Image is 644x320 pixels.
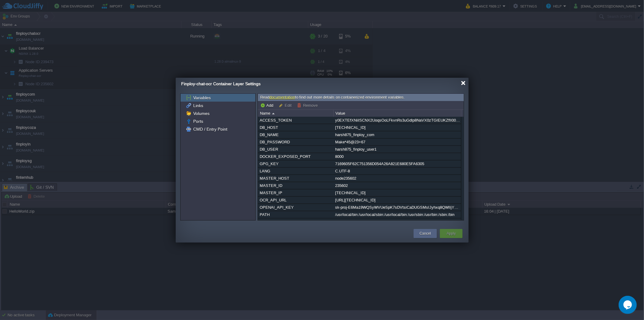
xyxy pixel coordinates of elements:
[258,153,333,160] div: DOCKER_EXPOSED_PORT
[334,131,461,138] div: harsh875_finploy_com
[258,94,464,101] div: Read to find out more details on containerized environment variables.
[258,160,333,167] div: GPG_KEY
[334,160,461,167] div: 7169605F62C751356D054A26A821E680E5FA6305
[297,103,319,108] button: Remove
[258,168,333,175] div: LANG
[192,111,210,116] a: Volumes
[334,189,461,196] div: [TECHNICAL_ID]
[192,103,204,108] a: Links
[334,124,461,131] div: [TECHNICAL_ID]
[447,230,456,237] button: Apply
[258,189,333,196] div: MASTER_IP
[334,139,461,145] div: Make*45@23+67
[279,103,293,108] button: Edit
[258,204,333,211] div: OPENAI_API_KEY
[258,139,333,145] div: DB_PASSWORD
[334,197,461,204] div: [URL][TECHNICAL_ID]
[334,117,461,124] div: y0EXTEfXNiilSCNX2UoqsOoLFkvnRs3uGdlp8NaVX0zTGIEUKZflI00PoVOsufrD
[258,124,333,131] div: DB_HOST
[334,182,461,189] div: 235602
[258,146,333,153] div: DB_USER
[258,117,333,124] div: ACCESS_TOKEN
[619,296,638,314] iframe: chat widget
[258,175,333,182] div: MASTER_HOST
[334,110,461,117] div: Value
[258,131,333,138] div: DB_NAME
[334,168,461,175] div: C.UTF-8
[269,95,295,100] a: documentation
[334,218,461,225] div: 1
[181,81,261,86] span: Finploy-chat-ocr Container Layer Settings
[334,153,461,160] div: 8000
[192,126,228,132] a: CMD / Entry Point
[334,211,461,218] div: /usr/local/bin:/usr/local/sbin:/usr/local/bin:/usr/sbin:/usr/bin:/sbin:/bin
[258,211,333,218] div: PATH
[258,110,333,117] div: Name
[420,230,431,237] button: Cancel
[260,103,275,108] button: Add
[334,175,461,182] div: node235602
[334,146,461,153] div: harsh875_finploy_user1
[192,119,204,124] a: Ports
[258,197,333,204] div: OCR_API_URL
[258,182,333,189] div: MASTER_ID
[334,204,461,211] div: sk-proj-E6Ma19WQSyWVUeSpK7sDVtsiCaDUGSMsIJyhxq8QWlIjY7SKyphA_1b6SaIWWaniYAbcseggTST3BlbkFJ6LrEZ89...
[258,218,333,225] div: PYTHONDONTWRITEBYTECODE
[192,95,212,100] a: Variables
